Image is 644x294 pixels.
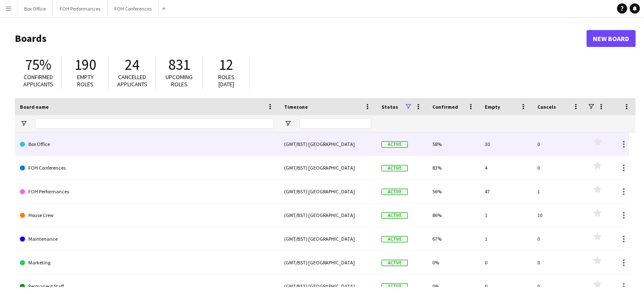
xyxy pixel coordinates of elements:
div: 0% [427,251,480,274]
div: 1 [480,203,532,227]
button: FOH Performances [53,0,108,17]
span: 12 [219,55,233,74]
div: (GMT/BST) [GEOGRAPHIC_DATA] [279,251,376,274]
a: FOH Conferences [20,156,274,180]
div: 0 [532,251,585,274]
a: House Crew [20,203,274,227]
span: Active [381,236,408,242]
span: Active [381,260,408,266]
div: 56% [427,180,480,203]
div: 10 [532,203,585,227]
span: 75% [25,55,51,74]
button: Open Filter Menu [284,120,292,127]
div: (GMT/BST) [GEOGRAPHIC_DATA] [279,156,376,179]
button: Open Filter Menu [20,120,28,127]
div: (GMT/BST) [GEOGRAPHIC_DATA] [279,203,376,227]
span: Confirmed applicants [23,73,53,88]
span: Empty [485,104,500,110]
div: 1 [480,227,532,250]
span: Timezone [284,104,308,110]
h1: Boards [15,32,586,45]
div: 0 [480,251,532,274]
input: Board name Filter Input [35,118,274,129]
a: New Board [586,30,636,47]
a: Box Office [20,132,274,156]
div: 4 [480,156,532,179]
div: 86% [427,203,480,227]
input: Timezone Filter Input [299,118,371,129]
div: 30 [480,132,532,156]
button: Box Office [17,0,53,17]
span: Upcoming roles [166,73,193,88]
div: (GMT/BST) [GEOGRAPHIC_DATA] [279,132,376,156]
span: Cancels [537,104,556,110]
span: 831 [169,55,190,74]
div: 67% [427,227,480,250]
span: Active [381,141,408,148]
span: Cancelled applicants [117,73,147,88]
span: Roles [DATE] [218,73,235,88]
span: Active [381,165,408,171]
div: 47 [480,180,532,203]
div: (GMT/BST) [GEOGRAPHIC_DATA] [279,227,376,250]
span: 190 [75,55,96,74]
div: 83% [427,156,480,179]
span: Confirmed [432,104,458,110]
div: (GMT/BST) [GEOGRAPHIC_DATA] [279,180,376,203]
span: Empty roles [77,73,94,88]
span: 24 [125,55,139,74]
a: Maintenance [20,227,274,251]
span: Board name [20,104,49,110]
a: Marketing [20,251,274,275]
div: 0 [532,156,585,179]
button: FOH Conferences [108,0,159,17]
div: 58% [427,132,480,156]
span: Active [381,189,408,195]
div: 0 [532,227,585,250]
div: 1 [532,180,585,203]
a: FOH Performances [20,180,274,203]
div: 0 [532,132,585,156]
span: Active [381,283,408,290]
span: Status [381,104,398,110]
span: Active [381,212,408,219]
